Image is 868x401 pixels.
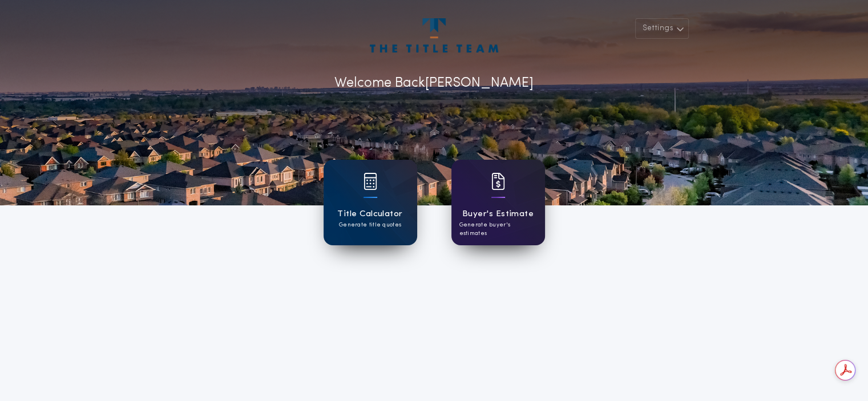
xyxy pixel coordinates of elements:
h1: Buyer's Estimate [462,208,534,221]
p: Generate title quotes [339,221,401,229]
h1: Title Calculator [337,208,402,221]
img: card icon [491,173,505,190]
img: card icon [364,173,377,190]
button: Settings [635,18,689,39]
p: Welcome Back [PERSON_NAME] [334,73,534,94]
a: card iconBuyer's EstimateGenerate buyer's estimates [451,160,545,245]
img: account-logo [370,18,498,52]
p: Generate buyer's estimates [459,221,537,238]
a: card iconTitle CalculatorGenerate title quotes [324,160,417,245]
